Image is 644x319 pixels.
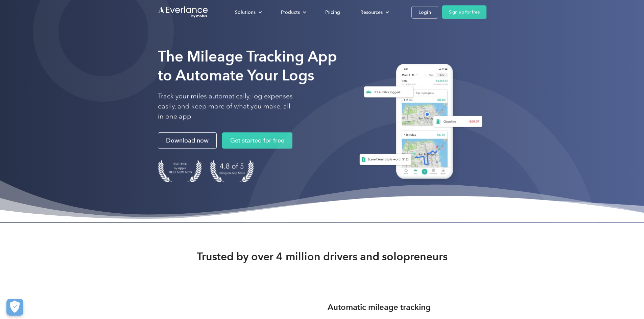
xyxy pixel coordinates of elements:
a: Go to homepage [158,6,209,19]
div: Products [274,6,312,18]
div: Resources [360,8,383,17]
div: Resources [354,6,395,18]
img: Badge for Featured by Apple Best New Apps [158,159,202,182]
div: Products [281,8,300,17]
div: Solutions [228,6,267,18]
div: Pricing [325,8,340,17]
a: Login [411,6,438,19]
div: Solutions [235,8,256,17]
strong: Trusted by over 4 million drivers and solopreneurs [197,250,448,263]
img: Everlance, mileage tracker app, expense tracking app [351,59,486,187]
a: Download now [158,132,217,149]
p: Track your miles automatically, log expenses easily, and keep more of what you make, all in one app [158,91,293,122]
strong: The Mileage Tracking App to Automate Your Logs [158,47,337,84]
h3: Automatic mileage tracking [328,301,431,313]
a: Pricing [318,6,347,18]
a: Get started for free [222,132,292,149]
a: Sign up for free [442,5,486,19]
button: Cookies Settings [6,299,23,316]
img: 4.9 out of 5 stars on the app store [210,159,254,182]
div: Login [419,8,431,17]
